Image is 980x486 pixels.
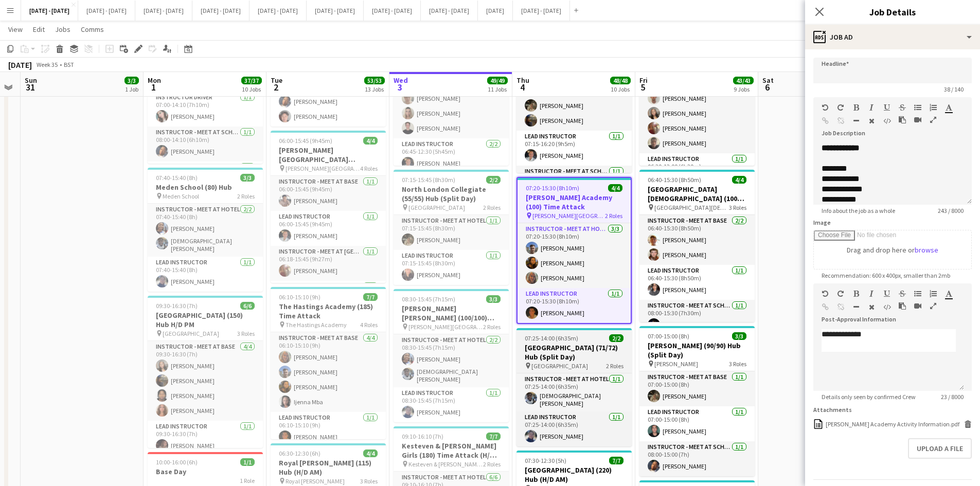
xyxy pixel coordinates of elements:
[394,59,509,138] app-card-role: Instructor - Meet at Base4/406:45-12:30 (5h45m)poppy crowhurst[PERSON_NAME][PERSON_NAME][PERSON_N...
[55,25,70,34] span: Jobs
[639,326,755,476] app-job-card: 07:00-15:00 (8h)3/3[PERSON_NAME] (90/90) Hub (Split Day) [PERSON_NAME]3 RolesInstructor - Meet at...
[271,287,386,439] div: 06:10-15:10 (9h)7/7The Hastings Academy (185) Time Attack The Hastings Academy4 RolesInstructor -...
[914,290,921,298] button: Unordered List
[516,328,632,446] app-job-card: 07:25-14:00 (6h35m)2/2[GEOGRAPHIC_DATA] (71/72) Hub (Split Day) [GEOGRAPHIC_DATA]2 RolesInstructo...
[516,373,632,411] app-card-role: Instructor - Meet at Hotel1/107:25-14:00 (6h35m)[DEMOGRAPHIC_DATA][PERSON_NAME]
[394,334,509,387] app-card-role: Instructor - Meet at Hotel2/208:30-15:45 (7h15m)[PERSON_NAME][DEMOGRAPHIC_DATA][PERSON_NAME]
[852,303,860,311] button: Horizontal Line
[148,421,263,456] app-card-role: Lead Instructor1/109:30-16:30 (7h)[PERSON_NAME]
[156,174,198,182] span: 07:40-15:40 (8h)
[286,165,360,172] span: [PERSON_NAME][GEOGRAPHIC_DATA][PERSON_NAME]
[837,290,844,298] button: Redo
[402,176,455,184] span: 07:15-15:45 (8h30m)
[868,103,875,112] button: Italic
[488,85,507,93] div: 11 Jobs
[271,211,386,246] app-card-role: Lead Instructor1/106:00-15:45 (9h45m)[PERSON_NAME]
[930,302,937,310] button: Fullscreen
[163,330,219,337] span: [GEOGRAPHIC_DATA]
[394,138,509,188] app-card-role: Lead Instructor2/206:45-12:30 (5h45m)[PERSON_NAME]
[638,81,648,93] span: 5
[360,477,378,485] span: 3 Roles
[933,393,972,401] span: 23 / 8000
[271,332,386,412] app-card-role: Instructor - Meet at Base4/406:10-15:10 (9h)[PERSON_NAME][PERSON_NAME][PERSON_NAME]Ijenna Mba
[148,257,263,292] app-card-role: Lead Instructor1/107:40-15:40 (8h)[PERSON_NAME]
[408,460,483,468] span: Kesteven & [PERSON_NAME] Girls
[486,176,501,184] span: 2/2
[408,204,465,211] span: [GEOGRAPHIC_DATA]
[639,406,755,441] app-card-role: Lead Instructor1/107:00-15:00 (8h)[PERSON_NAME]
[732,176,746,184] span: 4/4
[271,412,386,447] app-card-role: Lead Instructor1/106:10-15:10 (9h)[PERSON_NAME]
[609,334,623,342] span: 2/2
[394,185,509,203] h3: North London Collegiate (55/55) Hub (Split Day)
[605,212,622,220] span: 2 Roles
[148,467,263,476] h3: Base Day
[639,185,755,203] h3: [GEOGRAPHIC_DATA][DEMOGRAPHIC_DATA] (100) Hub
[762,76,774,85] span: Sat
[639,441,755,476] app-card-role: Instructor - Meet at School1/108:00-15:00 (7h)[PERSON_NAME]
[21,1,78,21] button: [DATE] - [DATE]
[516,131,632,166] app-card-role: Lead Instructor1/107:15-16:20 (9h5m)[PERSON_NAME]
[279,137,332,145] span: 06:00-15:45 (9h45m)
[930,290,937,298] button: Ordered List
[639,215,755,265] app-card-role: Instructor - Meet at Base2/206:40-15:30 (8h50m)[PERSON_NAME][PERSON_NAME]
[29,23,49,36] a: Edit
[240,174,255,182] span: 3/3
[271,176,386,211] app-card-role: Instructor - Meet at Base1/106:00-15:45 (9h45m)[PERSON_NAME]
[516,21,632,173] app-job-card: 07:15-16:20 (9h5m)5/5The Worthgate School (150/150) Hub (Split Day) [GEOGRAPHIC_DATA]3 RolesInstr...
[516,177,632,324] app-job-card: 07:20-15:30 (8h10m)4/4[PERSON_NAME] Academy (100) Time Attack [PERSON_NAME][GEOGRAPHIC_DATA]2 Rol...
[516,465,632,484] h3: [GEOGRAPHIC_DATA] (220) Hub (H/D AM)
[240,302,255,310] span: 6/6
[487,77,508,84] span: 49/49
[608,184,622,192] span: 4/4
[813,406,852,413] label: Attachments
[148,204,263,257] app-card-role: Instructor - Meet at Hotel2/207:40-15:40 (8h)[PERSON_NAME][DEMOGRAPHIC_DATA][PERSON_NAME]
[639,170,755,322] app-job-card: 06:40-15:30 (8h50m)4/4[GEOGRAPHIC_DATA][DEMOGRAPHIC_DATA] (100) Hub [GEOGRAPHIC_DATA][DEMOGRAPHIC...
[271,146,386,164] h3: [PERSON_NAME][GEOGRAPHIC_DATA][PERSON_NAME] (100) Time Attack
[148,341,263,421] app-card-role: Instructor - Meet at Base4/409:30-16:30 (7h)[PERSON_NAME][PERSON_NAME][PERSON_NAME][PERSON_NAME]
[250,1,307,21] button: [DATE] - [DATE]
[271,302,386,320] h3: The Hastings Academy (185) Time Attack
[148,168,263,292] div: 07:40-15:40 (8h)3/3Meden School (80) Hub Meden School2 RolesInstructor - Meet at Hotel2/207:40-15...
[639,76,648,85] span: Fri
[518,288,631,323] app-card-role: Lead Instructor1/107:20-15:30 (8h10m)[PERSON_NAME]
[360,165,378,172] span: 4 Roles
[639,265,755,300] app-card-role: Lead Instructor1/106:40-15:30 (8h50m)[PERSON_NAME]
[77,23,108,36] a: Comms
[837,103,844,112] button: Redo
[148,127,263,161] app-card-role: Instructor - Meet at School1/108:00-14:10 (6h10m)[PERSON_NAME]
[813,393,924,401] span: Details only seen by confirmed Crew
[822,290,829,298] button: Undo
[805,5,980,19] h3: Job Details
[4,23,27,36] a: View
[34,61,60,68] span: Week 35
[237,192,255,200] span: 2 Roles
[124,77,139,84] span: 3/3
[899,103,906,112] button: Strikethrough
[883,103,890,112] button: Underline
[392,81,408,93] span: 3
[360,321,378,329] span: 4 Roles
[148,296,263,448] div: 09:30-16:30 (7h)6/6[GEOGRAPHIC_DATA] (150) Hub H/D PM [GEOGRAPHIC_DATA]3 RolesInstructor - Meet a...
[271,131,386,283] div: 06:00-15:45 (9h45m)4/4[PERSON_NAME][GEOGRAPHIC_DATA][PERSON_NAME] (100) Time Attack [PERSON_NAME]...
[279,449,320,457] span: 06:30-12:30 (6h)
[899,290,906,298] button: Strikethrough
[732,332,746,340] span: 3/3
[936,85,972,93] span: 38 / 140
[531,362,588,370] span: [GEOGRAPHIC_DATA]
[192,1,250,21] button: [DATE] - [DATE]
[363,293,378,301] span: 7/7
[8,60,32,70] div: [DATE]
[639,300,755,335] app-card-role: Instructor - Meet at School1/108:00-15:30 (7h30m)[PERSON_NAME]
[394,76,408,85] span: Wed
[813,272,958,279] span: Recommendation: 600 x 400px, smaller than 2mb
[639,341,755,359] h3: [PERSON_NAME] (90/90) Hub (Split Day)
[532,212,605,220] span: [PERSON_NAME][GEOGRAPHIC_DATA]
[930,207,972,214] span: 243 / 8000
[394,441,509,460] h3: Kesteven & [PERSON_NAME] Girls (180) Time Attack (H/D PM)
[930,103,937,112] button: Ordered List
[402,433,443,440] span: 09:10-16:10 (7h)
